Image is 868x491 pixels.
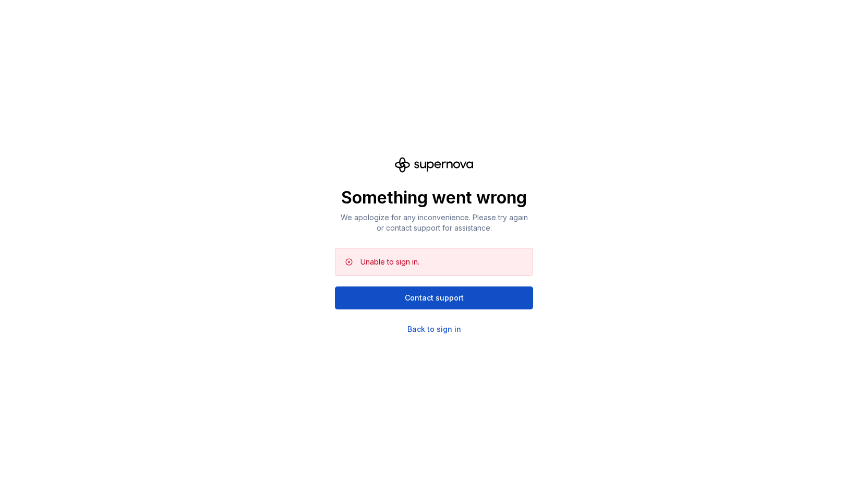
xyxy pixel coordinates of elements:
button: Contact support [335,286,533,309]
p: Something went wrong [335,187,533,208]
p: We apologize for any inconvenience. Please try again or contact support for assistance. [335,212,533,233]
div: Unable to sign in. [360,257,419,267]
span: Contact support [405,293,464,303]
a: Back to sign in [407,324,461,334]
